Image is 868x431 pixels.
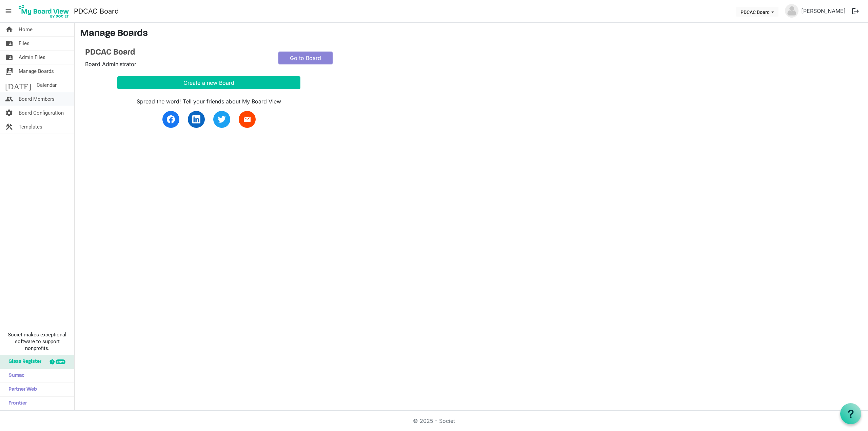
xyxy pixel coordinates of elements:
span: Board Administrator [85,61,136,67]
a: PDCAC Board [85,48,268,58]
span: Frontier [5,397,27,410]
a: © 2025 - Societ [413,417,455,424]
span: Calendar [37,78,57,92]
span: people [5,92,13,106]
button: Create a new Board [117,76,300,89]
span: construction [5,120,13,134]
span: switch_account [5,64,13,78]
span: Partner Web [5,383,37,396]
span: Board Configuration [19,106,64,120]
span: menu [2,5,15,18]
span: Board Members [19,92,55,106]
span: Societ makes exceptional software to support nonprofits. [3,331,71,352]
div: new [56,359,65,364]
a: Go to Board [278,52,333,64]
span: Glass Register [5,355,41,369]
a: [PERSON_NAME] [798,4,848,18]
span: Home [19,23,33,36]
span: settings [5,106,13,120]
a: PDCAC Board [74,4,119,18]
img: linkedin.svg [192,115,200,123]
img: no-profile-picture.svg [785,4,798,18]
button: logout [848,4,863,18]
button: PDCAC Board dropdownbutton [736,7,778,17]
h3: Manage Boards [80,28,863,40]
a: email [239,111,256,128]
a: My Board View Logo [17,3,74,20]
img: facebook.svg [167,115,175,123]
span: Sumac [5,369,24,383]
img: My Board View Logo [17,3,71,20]
span: folder_shared [5,51,13,64]
span: email [243,115,251,123]
img: twitter.svg [218,115,226,123]
span: Manage Boards [19,64,54,78]
span: Templates [19,120,42,134]
span: Files [19,37,29,50]
span: folder_shared [5,37,13,50]
div: Spread the word! Tell your friends about My Board View [117,97,300,105]
span: home [5,23,13,36]
span: [DATE] [5,78,31,92]
span: Admin Files [19,51,45,64]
